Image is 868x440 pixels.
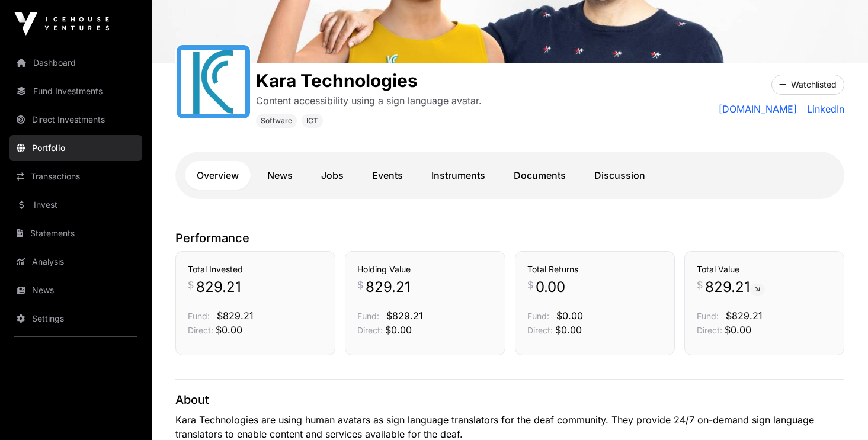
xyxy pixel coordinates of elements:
span: $829.21 [217,310,254,322]
iframe: Chat Widget [809,383,868,440]
h1: Kara Technologies [256,70,482,91]
span: Fund: [188,311,210,321]
a: Invest [9,192,142,218]
span: Fund: [697,311,719,321]
span: Fund: [357,311,379,321]
a: Dashboard [9,50,142,76]
p: Performance [175,230,844,246]
h3: Total Value [697,264,832,275]
a: LinkedIn [802,102,844,116]
span: $ [527,278,533,292]
span: Direct: [357,325,383,335]
span: $ [697,278,703,292]
a: News [255,161,305,190]
a: Discussion [582,161,657,190]
a: Analysis [9,249,142,275]
span: 829.21 [366,278,411,297]
a: Instruments [419,161,497,190]
span: $829.21 [726,310,763,322]
span: 0.00 [536,278,565,297]
a: Statements [9,220,142,246]
span: Direct: [188,325,213,335]
span: $ [188,278,194,292]
a: News [9,277,142,303]
a: Jobs [309,161,355,190]
span: $0.00 [725,324,751,336]
span: $829.21 [386,310,423,322]
nav: Tabs [185,161,835,190]
span: Direct: [697,325,722,335]
span: $0.00 [385,324,412,336]
a: [DOMAIN_NAME] [719,102,797,116]
img: 1631343393591.jpeg [181,50,245,114]
p: About [175,391,844,408]
a: Transactions [9,163,142,190]
a: Fund Investments [9,78,142,104]
p: Content accessibility using a sign language avatar. [256,94,482,108]
span: $0.00 [556,310,583,322]
span: 829.21 [196,278,241,297]
span: 829.21 [705,278,765,297]
span: Software [261,116,292,126]
a: Events [360,161,415,190]
button: Watchlisted [771,75,844,95]
h3: Total Invested [188,264,323,275]
span: Fund: [527,311,549,321]
a: Documents [502,161,578,190]
a: Overview [185,161,251,190]
span: ICT [306,116,318,126]
img: Icehouse Ventures Logo [14,12,109,36]
h3: Total Returns [527,264,662,275]
span: $0.00 [216,324,242,336]
span: $ [357,278,363,292]
a: Direct Investments [9,107,142,133]
span: $0.00 [555,324,582,336]
a: Portfolio [9,135,142,161]
span: Direct: [527,325,553,335]
a: Settings [9,306,142,332]
h3: Holding Value [357,264,492,275]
